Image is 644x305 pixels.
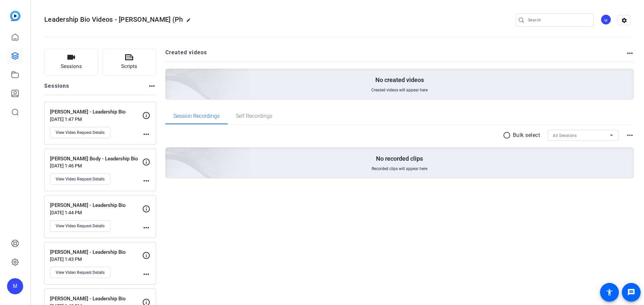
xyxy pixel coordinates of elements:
[50,163,142,168] p: [DATE] 1:46 PM
[90,81,250,226] img: embarkstudio-empty-session.png
[50,117,142,122] p: [DATE] 1:47 PM
[148,82,156,90] mat-icon: more_horiz
[142,177,150,185] mat-icon: more_horiz
[50,127,110,138] button: View Video Request Details
[375,76,424,84] p: No created videos
[44,82,69,95] h2: Sessions
[56,223,105,229] span: View Video Request Details
[600,14,612,26] ngx-avatar: Marketing
[627,288,635,296] mat-icon: message
[121,63,137,70] span: Scripts
[142,270,150,278] mat-icon: more_horiz
[50,108,142,116] p: [PERSON_NAME] - Leadership Bio
[605,288,613,296] mat-icon: accessibility
[513,131,540,139] p: Bulk select
[7,278,23,294] div: M
[50,267,110,278] button: View Video Request Details
[56,176,105,182] span: View Video Request Details
[371,87,428,93] span: Created videos will appear here
[626,49,634,57] mat-icon: more_horiz
[50,202,142,209] p: [PERSON_NAME] - Leadership Bio
[50,210,142,215] p: [DATE] 1:44 PM
[503,131,513,139] mat-icon: radio_button_unchecked
[56,270,105,275] span: View Video Request Details
[186,18,194,26] mat-icon: edit
[50,248,142,256] p: [PERSON_NAME] - Leadership Bio
[600,14,611,25] div: M
[376,155,423,163] p: No recorded clips
[61,63,82,70] span: Sessions
[372,166,427,171] span: Recorded clips will appear here
[10,11,20,21] img: blue-gradient.svg
[165,49,626,62] h2: Created videos
[102,49,156,75] button: Scripts
[90,2,250,148] img: Creted videos background
[618,15,631,25] mat-icon: settings
[553,133,577,138] span: All Sessions
[50,220,110,232] button: View Video Request Details
[142,224,150,232] mat-icon: more_horiz
[50,173,110,185] button: View Video Request Details
[528,16,588,24] input: Search
[44,15,183,23] span: Leadership Bio Videos - [PERSON_NAME] (Ph
[50,295,142,303] p: [PERSON_NAME] - Leadership Bio
[44,49,98,75] button: Sessions
[50,256,142,262] p: [DATE] 1:43 PM
[236,113,272,119] span: Self Recordings
[142,130,150,138] mat-icon: more_horiz
[173,113,220,119] span: Session Recordings
[50,155,142,163] p: [PERSON_NAME] Body - Leadership Bio
[56,130,105,135] span: View Video Request Details
[626,131,634,139] mat-icon: more_horiz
